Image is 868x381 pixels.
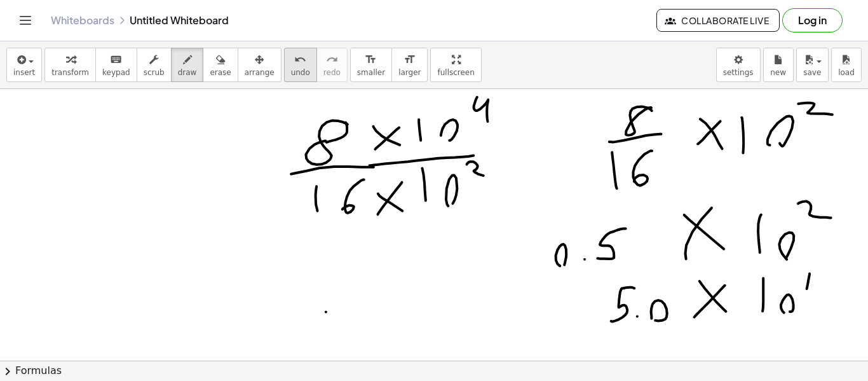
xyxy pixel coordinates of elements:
[291,68,310,77] span: undo
[294,52,306,67] i: undo
[326,52,338,67] i: redo
[284,48,317,82] button: undoundo
[437,68,474,77] span: fullscreen
[137,48,172,82] button: scrub
[430,48,481,82] button: fullscreen
[763,48,794,82] button: new
[203,48,238,82] button: erase
[831,48,862,82] button: load
[95,48,137,82] button: keyboardkeypad
[210,68,231,77] span: erase
[770,68,786,77] span: new
[51,14,114,27] a: Whiteboards
[803,68,821,77] span: save
[110,52,122,67] i: keyboard
[723,68,754,77] span: settings
[171,48,204,82] button: draw
[365,52,377,67] i: format_size
[716,48,761,82] button: settings
[51,68,89,77] span: transform
[44,48,96,82] button: transform
[357,68,385,77] span: smaller
[178,68,197,77] span: draw
[6,48,42,82] button: insert
[144,68,165,77] span: scrub
[796,48,829,82] button: save
[838,68,855,77] span: load
[15,10,36,31] button: Toggle navigation
[245,68,275,77] span: arrange
[316,48,348,82] button: redoredo
[350,48,392,82] button: format_sizesmaller
[238,48,281,82] button: arrange
[667,15,769,26] span: Collaborate Live
[656,9,780,32] button: Collaborate Live
[323,68,341,77] span: redo
[398,68,421,77] span: larger
[391,48,428,82] button: format_sizelarger
[403,52,416,67] i: format_size
[782,8,843,32] button: Log in
[102,68,130,77] span: keypad
[13,68,35,77] span: insert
